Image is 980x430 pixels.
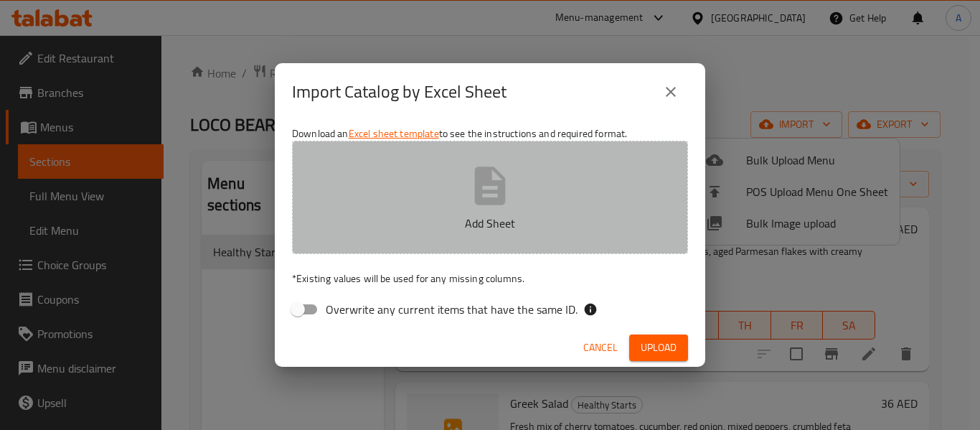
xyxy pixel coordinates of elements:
[314,215,666,232] p: Add Sheet
[292,141,688,254] button: Add Sheet
[349,124,439,143] a: Excel sheet template
[654,75,688,109] button: close
[641,339,677,357] span: Upload
[629,335,688,361] button: Upload
[326,301,578,318] span: Overwrite any current items that have the same ID.
[578,335,623,361] button: Cancel
[583,302,598,317] svg: If the overwrite option isn't selected, then the items that match an existing ID will be ignored ...
[583,339,618,357] span: Cancel
[275,121,705,329] div: Download an to see the instructions and required format.
[292,80,507,103] h2: Import Catalog by Excel Sheet
[292,271,688,286] p: Existing values will be used for any missing columns.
